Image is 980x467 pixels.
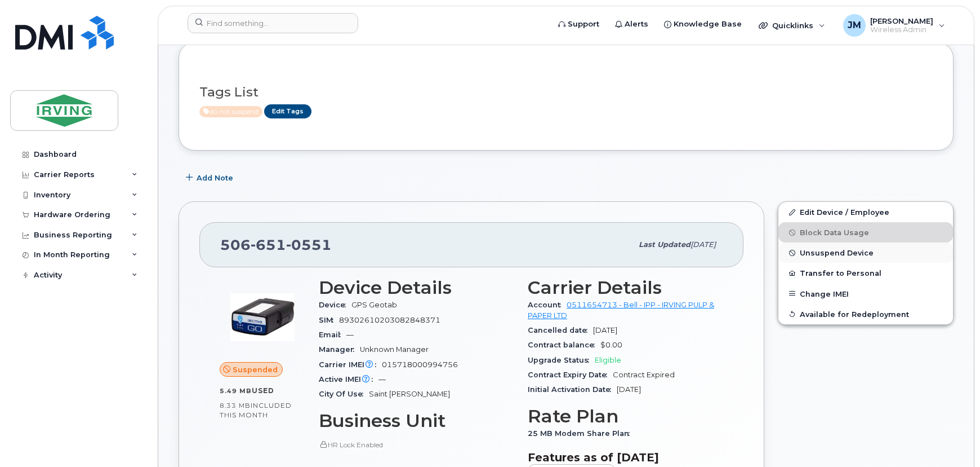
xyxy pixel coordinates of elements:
[617,385,641,394] span: [DATE]
[528,356,595,364] span: Upgrade Status
[772,21,813,30] span: Quicklinks
[319,440,514,450] p: HR Lock Enabled
[220,387,252,395] span: 5.49 MB
[528,341,600,349] span: Contract balance
[800,310,909,318] span: Available for Redeployment
[778,202,953,222] a: Edit Device / Employee
[528,451,723,464] h3: Features as of [DATE]
[264,104,311,118] a: Edit Tags
[625,19,648,30] span: Alerts
[229,283,296,351] img: image20231002-3703462-1aj3rdm.jpeg
[286,236,332,253] span: 0551
[220,401,292,420] span: included this month
[778,284,953,304] button: Change IMEI
[319,316,339,324] span: SIM
[319,411,514,431] h3: Business Unit
[528,371,613,379] span: Contract Expiry Date
[199,106,262,117] span: Active
[800,249,874,257] span: Unsuspend Device
[319,331,346,339] span: Email
[351,301,397,309] span: GPS Geotab
[382,360,458,369] span: 015718000994756
[528,277,723,298] h3: Carrier Details
[360,345,429,354] span: Unknown Manager
[252,386,274,395] span: used
[656,13,750,36] a: Knowledge Base
[188,13,358,33] input: Find something...
[607,13,656,36] a: Alerts
[835,14,953,37] div: Janey McLaughlin
[220,402,251,409] span: 8.33 MB
[319,390,369,398] span: City Of Use
[179,168,243,188] button: Add Note
[870,25,933,34] span: Wireless Admin
[674,19,742,30] span: Knowledge Base
[528,301,714,319] a: 0511654713 - Bell - IPP - IRVING PULP & PAPER LTD
[233,364,278,375] span: Suspended
[848,19,861,32] span: JM
[568,19,599,30] span: Support
[339,316,440,324] span: 89302610203082848371
[319,301,351,309] span: Device
[220,236,332,253] span: 506
[251,236,286,253] span: 651
[613,371,675,379] span: Contract Expired
[778,304,953,324] button: Available for Redeployment
[778,263,953,283] button: Transfer to Personal
[528,326,593,334] span: Cancelled date
[319,360,382,369] span: Carrier IMEI
[593,326,617,334] span: [DATE]
[528,429,635,438] span: 25 MB Modem Share Plan
[595,356,621,364] span: Eligible
[319,277,514,298] h3: Device Details
[378,375,386,384] span: —
[197,173,233,183] span: Add Note
[778,222,953,243] button: Block Data Usage
[751,14,833,37] div: Quicklinks
[600,341,622,349] span: $0.00
[528,301,567,309] span: Account
[199,85,933,99] h3: Tags List
[550,13,607,36] a: Support
[369,390,450,398] span: Saint [PERSON_NAME]
[691,240,716,249] span: [DATE]
[319,375,378,384] span: Active IMEI
[319,345,360,354] span: Manager
[346,331,354,339] span: —
[528,385,617,394] span: Initial Activation Date
[639,240,691,249] span: Last updated
[528,406,723,426] h3: Rate Plan
[870,16,933,25] span: [PERSON_NAME]
[778,243,953,263] button: Unsuspend Device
